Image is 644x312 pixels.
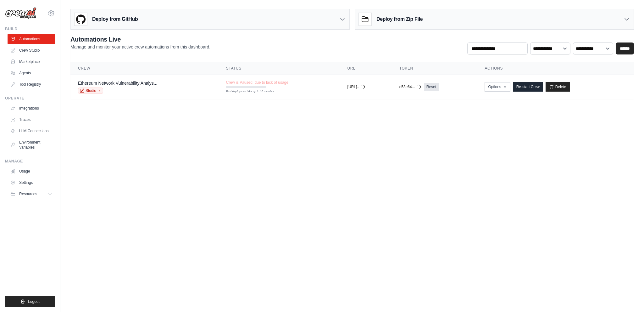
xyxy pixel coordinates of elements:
a: Tool Registry [8,79,55,89]
iframe: Chat Widget [613,282,644,312]
span: Resources [19,191,37,196]
th: Actions [477,62,634,75]
th: Crew [70,62,219,75]
th: URL [340,62,392,75]
a: Usage [8,166,55,176]
h3: Deploy from GitHub [92,15,138,23]
img: Logo [5,7,36,19]
a: Settings [8,178,55,188]
th: Status [219,62,340,75]
span: Logout [28,299,40,304]
img: GitHub Logo [75,13,87,26]
a: Agents [8,68,55,78]
a: Integrations [8,103,55,113]
h2: Automations Live [70,35,210,44]
a: Traces [8,115,55,125]
div: Manage [5,159,55,164]
a: Automations [8,34,55,44]
h3: Deploy from Zip File [376,15,423,23]
span: Crew is Paused, due to lack of usage [226,80,288,85]
div: Operate [5,96,55,101]
a: Studio [78,88,103,94]
div: First deploy can take up to 10 minutes [226,89,266,94]
button: Options [485,82,510,92]
a: Ethereum Network Vulnerability Analys... [78,81,157,86]
p: Manage and monitor your active crew automations from this dashboard. [70,44,210,50]
a: LLM Connections [8,126,55,136]
button: Resources [8,189,55,199]
a: Reset [424,83,439,91]
a: Crew Studio [8,45,55,55]
a: Environment Variables [8,137,55,152]
button: e53e64... [399,84,421,89]
div: Build [5,26,55,31]
a: Marketplace [8,57,55,67]
a: Delete [546,82,570,92]
th: Token [392,62,477,75]
button: Logout [5,296,55,307]
a: Re-start Crew [513,82,543,92]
